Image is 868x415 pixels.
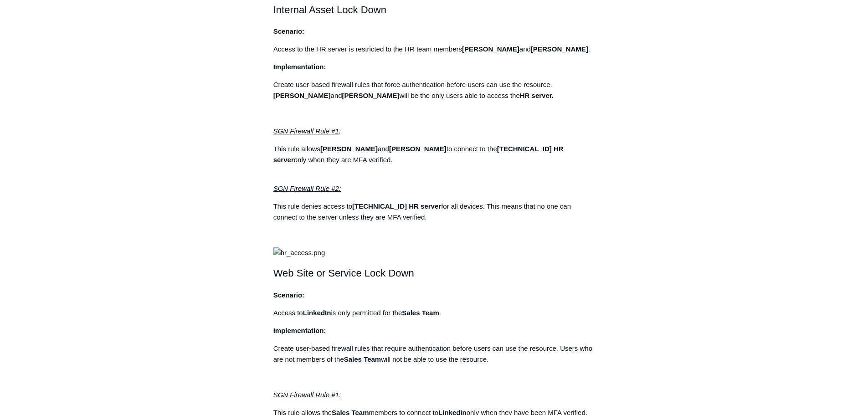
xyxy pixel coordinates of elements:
[273,343,595,365] p: Create user-based firewall rules that require authentication before users can use the resource. U...
[273,143,595,165] p: This rule allows and to connect to the only when they are MFA verified.
[273,391,341,399] em: SGN Firewall Rule #1:
[320,145,378,153] strong: [PERSON_NAME]
[273,2,595,18] h2: Internal Asset Lock Down
[273,327,326,334] strong: Implementation:
[273,27,304,35] strong: Scenario:
[273,127,339,135] span: SGN Firewall Rule #1
[273,265,595,281] h2: Web Site or Service Lock Down
[531,45,588,53] strong: [PERSON_NAME]
[402,309,420,317] strong: Sales
[462,45,519,53] strong: [PERSON_NAME]
[273,92,331,99] strong: [PERSON_NAME]
[342,92,400,99] strong: [PERSON_NAME]
[273,184,341,192] em: SGN Firewall Rule #2:
[273,63,326,71] strong: Implementation:
[352,202,441,210] strong: [TECHNICAL_ID] HR server
[273,247,325,258] img: hr_access.png
[273,201,595,223] p: This rule denies access to for all devices. This means that no one can connect to the server unle...
[273,291,304,299] strong: Scenario:
[389,145,447,153] strong: [PERSON_NAME]
[273,79,595,101] p: Create user-based firewall rules that force authentication before users can use the resource. and...
[303,309,331,317] strong: LinkedIn
[344,355,381,363] strong: Sales Team
[273,127,341,135] em: :
[273,44,595,55] p: Access to the HR server is restricted to the HR team members and .
[273,307,595,318] p: Access to is only permitted for the .
[520,92,554,99] strong: HR server.
[273,145,564,164] strong: [TECHNICAL_ID] HR server
[422,309,439,317] strong: Team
